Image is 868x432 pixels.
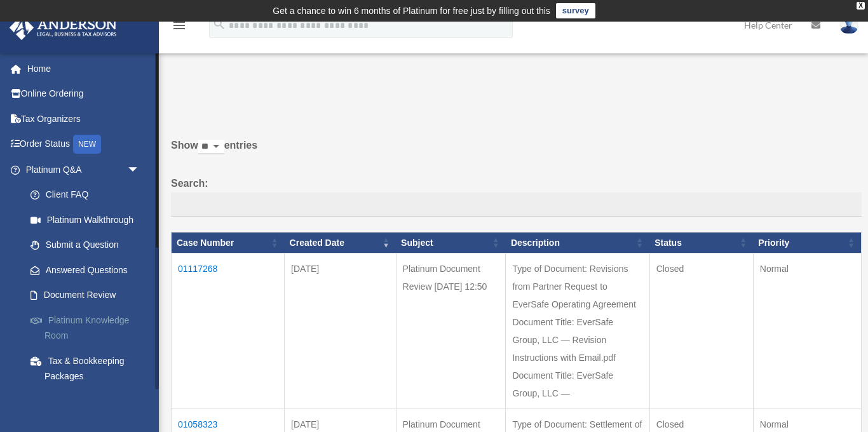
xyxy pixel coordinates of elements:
[198,140,224,154] select: Showentries
[6,15,121,40] img: Anderson Advisors Platinum Portal
[649,232,753,253] th: Status: activate to sort column ascending
[171,137,862,167] label: Show entries
[396,232,506,253] th: Subject: activate to sort column ascending
[285,232,397,253] th: Created Date: activate to sort column ascending
[285,253,397,409] td: [DATE]
[506,253,649,409] td: Type of Document: Revisions from Partner Request to EverSafe Operating Agreement Document Title: ...
[753,232,861,253] th: Priority: activate to sort column ascending
[172,232,285,253] th: Case Number: activate to sort column ascending
[9,106,159,132] a: Tax Organizers
[649,253,753,409] td: Closed
[753,253,861,409] td: Normal
[9,157,159,182] a: Platinum Q&Aarrow_drop_down
[9,81,159,107] a: Online Ordering
[18,389,159,429] a: Land Trust & Deed Forum
[18,233,159,258] a: Submit a Question
[556,3,595,18] a: survey
[18,207,159,233] a: Platinum Walkthrough
[18,307,159,348] a: Platinum Knowledge Room
[18,257,153,283] a: Answered Questions
[18,348,159,389] a: Tax & Bookkeeping Packages
[212,17,226,31] i: search
[839,16,858,34] img: User Pic
[857,2,865,10] div: close
[9,132,159,158] a: Order StatusNEW
[506,232,649,253] th: Description: activate to sort column ascending
[9,56,159,81] a: Home
[172,18,187,33] i: menu
[172,253,285,409] td: 01117268
[73,135,101,154] div: NEW
[18,283,159,308] a: Document Review
[171,192,862,217] input: Search:
[273,3,550,18] div: Get a chance to win 6 months of Platinum for free just by filling out this
[171,175,862,217] label: Search:
[18,182,159,208] a: Client FAQ
[172,22,187,33] a: menu
[396,253,506,409] td: Platinum Document Review [DATE] 12:50
[127,157,153,183] span: arrow_drop_down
